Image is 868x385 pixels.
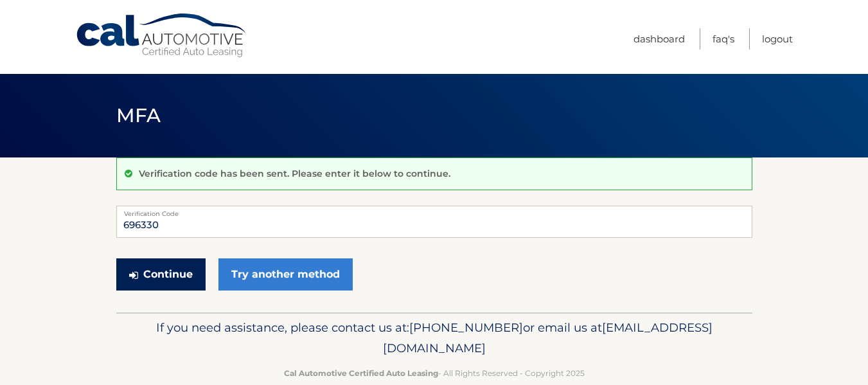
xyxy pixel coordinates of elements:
span: [PHONE_NUMBER] [409,320,523,335]
span: [EMAIL_ADDRESS][DOMAIN_NAME] [383,320,713,355]
input: Verification Code [116,206,752,238]
a: Cal Automotive [75,13,249,58]
button: Continue [116,258,206,291]
a: FAQ's [713,28,734,49]
p: If you need assistance, please contact us at: or email us at [125,318,744,359]
a: Dashboard [633,28,685,49]
p: - All Rights Reserved - Copyright 2025 [125,366,744,380]
a: Logout [762,28,793,49]
strong: Cal Automotive Certified Auto Leasing [284,368,438,378]
label: Verification Code [116,206,752,216]
a: Try another method [218,258,353,291]
p: Verification code has been sent. Please enter it below to continue. [139,168,450,179]
span: MFA [116,103,161,127]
